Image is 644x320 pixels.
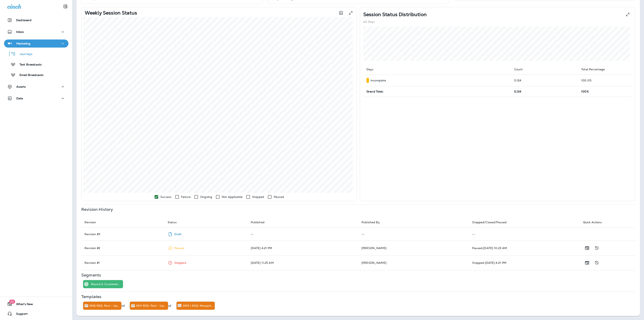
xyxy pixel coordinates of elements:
[9,300,15,304] span: 20
[371,79,386,82] p: Incomplete
[469,256,580,270] td: Stopped: [DATE] 4:21 PM
[4,16,68,24] button: Dashboard
[16,97,23,100] p: Data
[16,85,26,88] p: Assets
[469,241,580,256] td: Paused: [DATE] 10:23 AM
[200,195,212,198] p: Ongoing
[183,304,213,307] p: SMS 1 RD2: Mosquito Upsell
[222,195,243,198] p: Not Applicable
[248,217,358,228] th: Published
[81,228,164,241] td: Revision # 3
[363,64,511,75] th: Days
[511,75,578,86] td: 5,124
[160,195,171,198] p: Success
[583,244,591,252] button: Show Release Notes
[469,217,580,228] th: Stopped/Closed/Paused
[366,90,384,93] span: Grand Total:
[181,195,191,198] p: Failure
[578,64,632,75] th: Total Percentage
[174,233,182,236] p: Draft
[60,2,71,10] button: Collapse Sidebar
[81,208,113,211] p: Revision History
[90,304,120,307] p: EM2 RD2: Pest - Upsell - Mosquito Treatment
[593,244,601,252] button: Show Change Log
[4,71,68,79] button: Email Broadcasts
[248,241,358,256] td: [DATE] 4:21 PM
[514,90,521,93] span: 5,124
[581,90,589,93] span: 100%
[4,50,68,58] button: Journeys
[16,19,31,22] p: Dashboard
[363,20,375,23] p: All Days
[4,39,68,48] button: Marketing
[15,63,42,67] p: Text Broadcasts
[251,233,355,236] p: --
[624,10,632,19] button: View Pie expanded to full screen
[4,94,68,102] button: Data
[136,302,168,310] div: EM1 RD2: Pest - Upsell - Mosquito Treatment
[85,11,137,15] p: Weekly Session Status
[274,195,284,198] p: Paused
[4,83,68,91] button: Assets
[12,312,28,317] span: Support
[4,300,68,308] button: 20What's New
[83,280,90,288] div: Time Trigger
[81,256,164,270] td: Revision # 1
[81,273,101,277] p: Segments
[81,241,164,256] td: Revision # 2
[248,256,358,270] td: [DATE] 11:25 AM
[81,295,101,298] p: Templates
[4,60,68,69] button: Text Broadcasts
[164,217,248,228] th: Status
[358,241,469,256] td: [PERSON_NAME]
[347,9,355,17] button: View graph expanded to full screen
[4,310,68,318] button: Support
[168,304,171,307] p: x2
[90,302,121,310] div: EM2 RD2: Pest - Upsell - Mosquito Treatment
[176,302,183,310] div: Send SMS/MMS
[16,42,30,45] p: Marketing
[83,302,90,310] div: Send Email
[81,217,164,228] th: Revision
[580,217,635,228] th: Quick Actions
[91,283,121,286] p: Round 2: Customers without mosquito services - Dynamic
[4,28,68,36] button: Inbox
[130,302,136,310] div: Send Email
[358,217,469,228] th: Published By
[337,9,345,17] button: Toggle between session count and session percentage
[174,261,186,264] p: Stopped
[593,259,601,267] button: Show Change Log
[16,30,24,33] p: Inbox
[91,280,123,288] div: Round 2: Customers without mosquito services - Dynamic
[361,233,466,236] p: --
[578,75,632,86] td: 100.0 %
[16,52,32,56] p: Journeys
[136,304,166,307] p: EM1 RD2: Pest - Upsell - Mosquito Treatment
[122,304,125,307] p: x4
[174,246,185,250] p: Paused
[358,256,469,270] td: [PERSON_NAME]
[583,259,591,267] button: Show Release Notes
[15,73,43,77] p: Email Broadcasts
[511,64,578,75] th: Count
[363,13,427,16] p: Session Status Distribution
[252,195,264,198] p: Stopped
[183,302,215,310] div: SMS 1 RD2: Mosquito Upsell
[472,233,576,236] p: --
[12,302,33,307] span: What's New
